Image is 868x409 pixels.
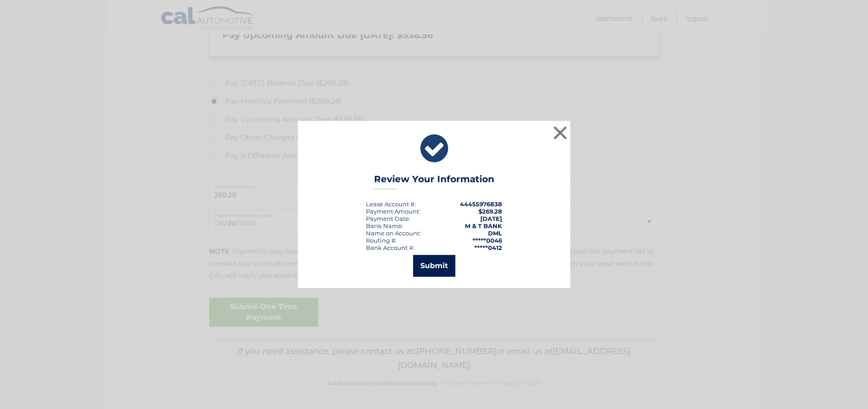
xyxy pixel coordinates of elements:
[366,237,397,244] div: Routing #:
[551,124,569,142] button: ×
[366,222,403,229] div: Bank Name:
[478,208,502,215] span: $269.28
[366,200,416,208] div: Lease Account #:
[465,222,502,229] strong: M & T BANK
[413,255,455,277] button: Submit
[480,215,502,222] span: [DATE]
[366,244,414,251] div: Bank Account #:
[366,208,420,215] div: Payment Amount:
[366,229,421,237] div: Name on Account:
[374,174,494,190] h3: Review Your Information
[460,200,502,208] strong: 44455976838
[366,215,409,222] span: Payment Date
[366,215,410,222] div: :
[488,229,502,237] strong: DML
